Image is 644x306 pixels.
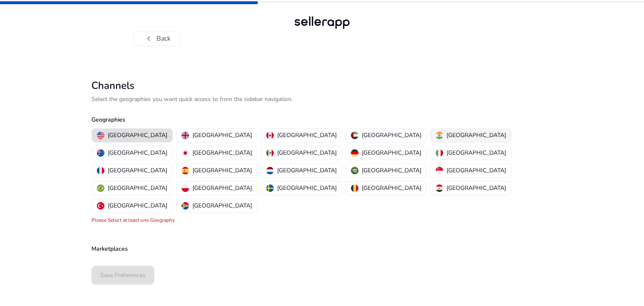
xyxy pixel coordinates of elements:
p: [GEOGRAPHIC_DATA] [362,148,421,157]
img: it.svg [436,149,443,157]
p: [GEOGRAPHIC_DATA] [192,166,252,175]
img: tr.svg [97,202,104,210]
p: [GEOGRAPHIC_DATA] [108,148,167,157]
img: sg.svg [436,167,443,174]
p: [GEOGRAPHIC_DATA] [362,166,421,175]
p: Select the geographies you want quick access to from the sidebar navigation. [91,95,553,104]
p: [GEOGRAPHIC_DATA] [108,166,167,175]
p: [GEOGRAPHIC_DATA] [192,148,252,157]
p: [GEOGRAPHIC_DATA] [192,131,252,140]
img: eg.svg [436,184,443,192]
p: [GEOGRAPHIC_DATA] [277,148,337,157]
img: de.svg [351,149,358,157]
p: Marketplaces [91,244,553,253]
img: uk.svg [182,132,189,139]
img: au.svg [97,149,104,157]
img: us.svg [97,132,104,139]
p: [GEOGRAPHIC_DATA] [192,201,252,210]
p: [GEOGRAPHIC_DATA] [447,166,506,175]
img: sa.svg [351,167,358,174]
button: chevron_leftBack [133,31,181,46]
p: Geographies [91,115,553,124]
img: mx.svg [266,149,274,157]
p: [GEOGRAPHIC_DATA] [192,184,252,192]
p: [GEOGRAPHIC_DATA] [447,148,506,157]
p: [GEOGRAPHIC_DATA] [447,131,506,140]
p: [GEOGRAPHIC_DATA] [277,184,337,192]
h2: Channels [91,80,553,92]
img: se.svg [266,184,274,192]
img: nl.svg [266,167,274,174]
img: pl.svg [182,184,189,192]
img: ae.svg [351,132,358,139]
img: ca.svg [266,132,274,139]
img: be.svg [351,184,358,192]
img: in.svg [436,132,443,139]
img: br.svg [97,184,104,192]
img: fr.svg [97,167,104,174]
p: [GEOGRAPHIC_DATA] [108,131,167,140]
p: [GEOGRAPHIC_DATA] [108,184,167,192]
p: [GEOGRAPHIC_DATA] [277,131,337,140]
p: [GEOGRAPHIC_DATA] [447,184,506,192]
span: chevron_left [144,34,154,44]
img: es.svg [182,167,189,174]
p: [GEOGRAPHIC_DATA] [362,131,421,140]
mat-error: Please Select at least one Geography [91,217,175,223]
p: [GEOGRAPHIC_DATA] [277,166,337,175]
p: [GEOGRAPHIC_DATA] [362,184,421,192]
img: jp.svg [182,149,189,157]
p: [GEOGRAPHIC_DATA] [108,201,167,210]
img: za.svg [182,202,189,210]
